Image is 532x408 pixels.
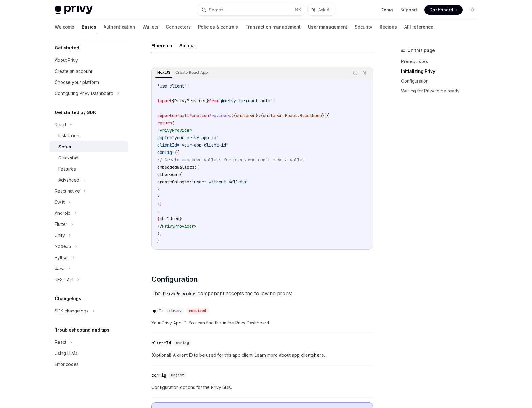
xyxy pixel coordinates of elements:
[361,69,369,77] button: Ask AI
[209,113,231,118] span: Providers
[166,20,191,34] a: Connectors
[401,66,482,76] a: Initializing Privy
[151,319,373,327] span: Your Privy App ID. You can find this in the Privy Dashboard.
[401,76,482,86] a: Configuration
[177,150,179,155] span: {
[55,221,67,228] div: Flutter
[174,150,177,155] span: {
[55,265,65,272] div: Java
[194,223,197,229] span: >
[236,113,256,118] span: children
[171,373,184,378] span: Object
[179,172,182,177] span: {
[308,4,335,15] button: Ask AI
[157,135,170,140] span: appId
[55,295,81,302] h5: Changelogs
[295,7,301,12] span: ⌘ K
[380,20,397,34] a: Recipes
[50,130,128,141] a: Installation
[157,201,160,207] span: }
[258,113,260,118] span: :
[179,142,229,148] span: "your-app-client-id"
[151,308,164,314] div: appId
[55,109,96,116] h5: Get started by SDK
[355,20,372,34] a: Security
[151,289,373,298] span: The component accepts the following props:
[157,179,192,185] span: createOnLogin:
[170,135,172,140] span: =
[157,231,162,236] span: );
[169,308,182,313] span: string
[55,243,71,250] div: NodeJS
[157,127,160,133] span: <
[351,69,359,77] button: Copy the contents from the code block
[231,113,236,118] span: ({
[273,98,275,104] span: ;
[429,7,453,13] span: Dashboard
[174,69,210,76] div: Create React App
[55,361,79,368] div: Error codes
[55,350,77,357] div: Using LLMs
[55,44,79,52] h5: Get started
[157,223,162,229] span: </
[157,113,172,118] span: export
[151,274,198,284] span: Configuration
[197,164,199,170] span: {
[55,187,80,195] div: React native
[172,113,189,118] span: default
[157,120,172,126] span: return
[209,98,219,104] span: from
[157,238,160,244] span: }
[467,5,477,15] button: Toggle dark mode
[151,372,166,378] div: config
[50,66,128,77] a: Create an account
[172,98,174,104] span: {
[404,20,433,34] a: API reference
[187,83,189,89] span: ;
[50,55,128,66] a: About Privy
[157,98,172,104] span: import
[283,113,285,118] span: :
[157,209,160,214] span: >
[172,135,219,140] span: "your-privy-app-id"
[174,98,206,104] span: PrivyProvider
[297,113,300,118] span: .
[186,308,209,314] div: required
[151,340,171,346] div: clientId
[55,6,93,14] img: light logo
[177,142,179,148] span: =
[400,7,417,13] a: Support
[179,38,195,53] button: Solana
[143,20,158,34] a: Wallets
[260,113,263,118] span: {
[206,98,209,104] span: }
[82,20,96,34] a: Basics
[314,352,324,358] a: here
[50,152,128,163] a: Quickstart
[50,77,128,88] a: Choose your platform
[401,86,482,96] a: Waiting for Privy to be ready
[327,113,329,118] span: {
[55,232,65,239] div: Unity
[55,210,71,217] div: Android
[300,113,322,118] span: ReactNode
[157,164,197,170] span: embeddedWallets:
[58,176,79,184] div: Advanced
[318,7,331,13] span: Ask AI
[55,276,73,283] div: REST API
[55,90,113,97] div: Configuring Privy Dashboard
[157,186,160,192] span: }
[157,216,160,222] span: {
[322,113,327,118] span: })
[172,150,174,155] span: =
[55,326,109,334] h5: Troubleshooting and tips
[285,113,297,118] span: React
[151,38,172,53] button: Ethereum
[55,68,92,75] div: Create an account
[155,69,172,76] div: NextJS
[55,198,65,206] div: Swift
[197,4,305,15] button: Search...⌘K
[50,141,128,152] a: Setup
[308,20,347,34] a: User management
[151,384,373,391] span: Configuration options for the Privy SDK.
